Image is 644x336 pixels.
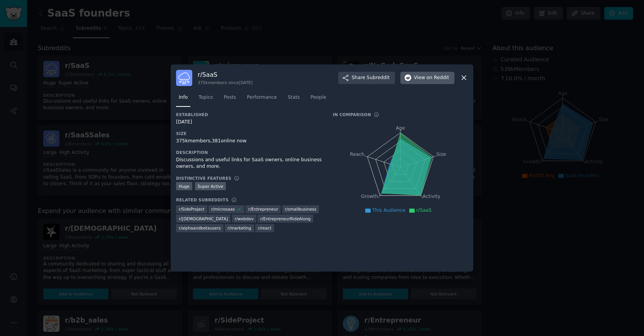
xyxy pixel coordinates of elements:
[179,94,188,101] span: Info
[258,225,271,231] span: r/ react
[176,150,322,155] h3: Description
[396,125,405,131] tspan: Age
[352,74,390,81] span: Share
[338,72,395,84] button: ShareSubreddit
[221,91,239,107] a: Posts
[350,151,364,157] tspan: Reach
[288,94,300,101] span: Stats
[176,70,192,86] img: SaaS
[308,91,329,107] a: People
[427,74,449,81] span: on Reddit
[179,206,205,212] span: r/ SideProject
[176,112,322,117] h3: Established
[176,182,192,190] div: Huge
[310,94,326,101] span: People
[400,72,454,84] button: Viewon Reddit
[176,176,231,181] h3: Distinctive Features
[248,206,278,212] span: r/ Entrepreneur
[179,225,221,231] span: r/ alphaandbetausers
[196,91,215,107] a: Topics
[423,194,441,199] tspan: Activity
[211,206,235,212] span: r/ microsaas
[285,206,317,212] span: r/ smallbusiness
[198,71,253,79] h3: r/ SaaS
[227,225,251,231] span: r/ marketing
[260,216,310,221] span: r/ EntrepreneurRideAlong
[176,91,190,107] a: Info
[198,94,213,101] span: Topics
[235,216,254,221] span: r/ webdev
[247,94,277,101] span: Performance
[176,119,322,126] div: [DATE]
[416,208,432,213] span: r/SaaS
[179,216,228,221] span: r/ [DEMOGRAPHIC_DATA]
[176,197,229,203] h3: Related Subreddits
[333,112,371,117] h3: In Comparison
[195,182,226,190] div: Super Active
[367,74,390,81] span: Subreddit
[361,194,378,199] tspan: Growth
[414,74,449,81] span: View
[372,208,405,213] span: This Audience
[285,91,302,107] a: Stats
[176,138,322,145] div: 375k members, 381 online now
[436,151,446,157] tspan: Size
[176,157,322,170] div: Discussions and useful links for SaaS owners, online business owners, and more.
[198,80,253,85] div: 375k members since [DATE]
[224,94,236,101] span: Posts
[176,131,322,136] h3: Size
[244,91,280,107] a: Performance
